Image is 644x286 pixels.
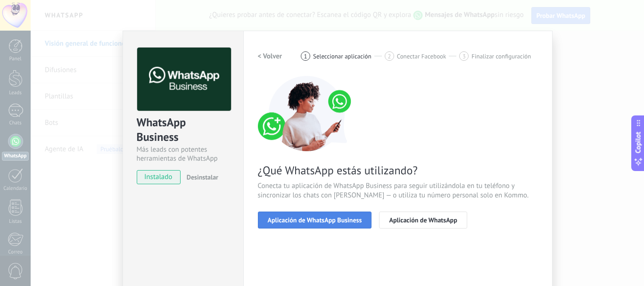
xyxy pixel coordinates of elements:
div: Más leads con potentes herramientas de WhatsApp [137,145,230,163]
span: Finalizar configuración [471,53,531,60]
img: connect number [258,76,357,151]
span: Copilot [634,131,643,153]
img: logo_main.png [137,48,231,111]
span: 1 [304,52,307,60]
span: Aplicación de WhatsApp Business [268,217,362,223]
span: instalado [137,170,180,184]
span: 2 [388,52,391,60]
span: Desinstalar [187,173,218,181]
h2: < Volver [258,52,282,61]
button: Aplicación de WhatsApp Business [258,212,372,229]
span: ¿Qué WhatsApp estás utilizando? [258,163,538,178]
div: WhatsApp Business [137,115,230,145]
span: Conecta tu aplicación de WhatsApp Business para seguir utilizándola en tu teléfono y sincronizar ... [258,181,538,200]
span: Conectar Facebook [397,53,446,60]
button: Desinstalar [183,170,218,184]
span: Aplicación de WhatsApp [389,217,457,223]
button: Aplicación de WhatsApp [379,212,467,229]
span: 3 [462,52,466,60]
button: < Volver [258,48,282,65]
span: Seleccionar aplicación [313,53,372,60]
